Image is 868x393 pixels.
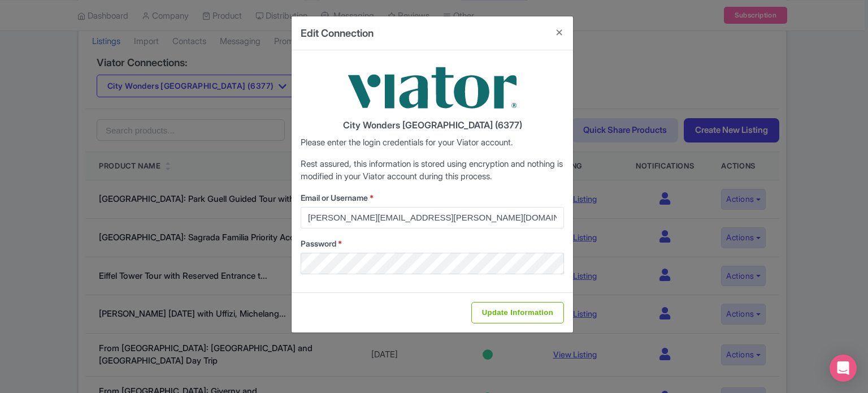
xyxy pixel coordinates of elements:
[830,355,857,382] div: Open Intercom Messenger
[301,25,374,41] h4: Edit Connection
[546,16,573,49] button: Close
[301,239,336,248] span: Password
[301,193,368,202] span: Email or Username
[301,158,564,183] p: Rest assured, this information is stored using encryption and nothing is modified in your Viator ...
[301,120,564,131] h4: City Wonders [GEOGRAPHIC_DATA] (6377)
[348,59,517,116] img: viator-9033d3fb01e0b80761764065a76b653a.png
[301,136,564,149] p: Please enter the login credentials for your Viator account.
[471,302,564,323] input: Update Information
